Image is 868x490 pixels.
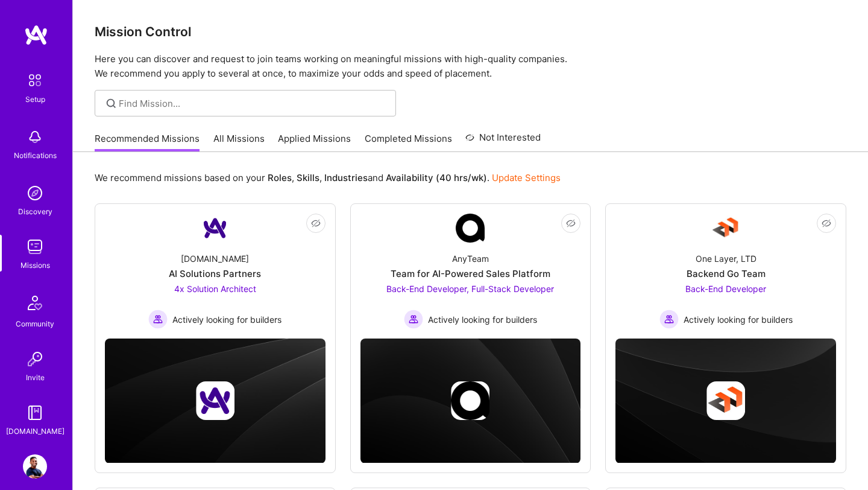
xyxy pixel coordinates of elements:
[119,97,387,110] input: Find Mission...
[456,214,485,243] img: Company Logo
[95,52,846,81] p: Here you can discover and request to join teams working on meaningful missions with high-quality ...
[24,24,48,46] img: logo
[105,214,325,329] a: Company Logo[DOMAIN_NAME]AI Solutions Partners4x Solution Architect Actively looking for builders...
[95,132,200,152] a: Recommended Missions
[278,132,351,152] a: Applied Missions
[22,68,48,93] img: setup
[684,313,793,326] span: Actively looking for builders
[23,125,47,149] img: bell
[615,214,836,329] a: Company LogoOne Layer, LTDBackend Go TeamBack-End Developer Actively looking for buildersActively...
[23,235,47,259] img: teamwork
[386,172,487,183] b: Availability (40 hrs/wk)
[25,93,45,106] div: Setup
[822,218,831,228] i: icon EyeClosed
[615,339,836,463] img: cover
[706,381,745,420] img: Company logo
[95,24,846,39] h3: Mission Control
[687,267,766,280] div: Backend Go Team
[213,132,265,152] a: All Missions
[404,310,423,329] img: Actively looking for builders
[311,218,321,228] i: icon EyeClosed
[16,317,54,330] div: Community
[23,347,47,371] img: Invite
[324,172,368,183] b: Industries
[685,284,766,294] span: Back-End Developer
[20,288,49,317] img: Community
[172,313,281,326] span: Actively looking for builders
[465,130,541,152] a: Not Interested
[181,252,249,265] div: [DOMAIN_NAME]
[696,252,756,265] div: One Layer, LTD
[196,381,234,420] img: Company logo
[428,313,537,326] span: Actively looking for builders
[20,259,50,272] div: Missions
[95,171,561,184] p: We recommend missions based on your , , and .
[105,339,325,463] img: cover
[20,454,50,479] a: User Avatar
[360,339,581,463] img: cover
[451,381,489,420] img: Company logo
[492,172,561,183] a: Update Settings
[452,252,489,265] div: AnyTeam
[26,371,45,384] div: Invite
[268,172,292,183] b: Roles
[566,218,576,228] i: icon EyeClosed
[297,172,319,183] b: Skills
[169,267,261,280] div: AI Solutions Partners
[104,97,118,110] i: icon SearchGrey
[14,149,57,162] div: Notifications
[391,267,550,280] div: Team for AI-Powered Sales Platform
[711,214,740,243] img: Company Logo
[6,425,64,437] div: [DOMAIN_NAME]
[659,310,679,329] img: Actively looking for builders
[201,214,230,243] img: Company Logo
[360,214,581,329] a: Company LogoAnyTeamTeam for AI-Powered Sales PlatformBack-End Developer, Full-Stack Developer Act...
[174,284,256,294] span: 4x Solution Architect
[18,205,52,218] div: Discovery
[148,310,168,329] img: Actively looking for builders
[23,401,47,425] img: guide book
[386,284,554,294] span: Back-End Developer, Full-Stack Developer
[365,132,452,152] a: Completed Missions
[23,454,47,479] img: User Avatar
[23,181,47,205] img: discovery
